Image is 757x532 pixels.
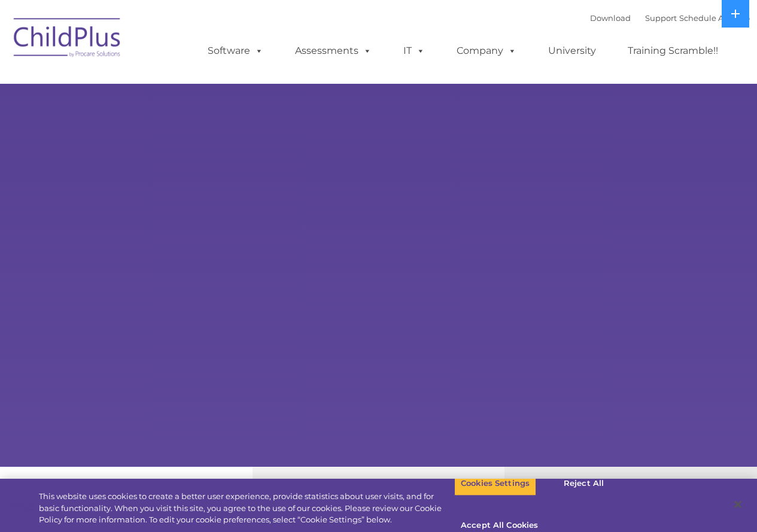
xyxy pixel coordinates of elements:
[590,13,631,23] a: Download
[391,39,437,63] a: IT
[616,39,730,63] a: Training Scramble!!
[590,13,750,23] font: |
[445,39,528,63] a: Company
[536,39,608,63] a: University
[645,13,677,23] a: Support
[725,491,751,518] button: Close
[679,13,750,23] a: Schedule A Demo
[8,10,127,69] img: ChildPlus by Procare Solutions
[39,491,454,526] div: This website uses cookies to create a better user experience, provide statistics about user visit...
[454,471,536,496] button: Cookies Settings
[283,39,384,63] a: Assessments
[196,39,275,63] a: Software
[546,471,621,496] button: Reject All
